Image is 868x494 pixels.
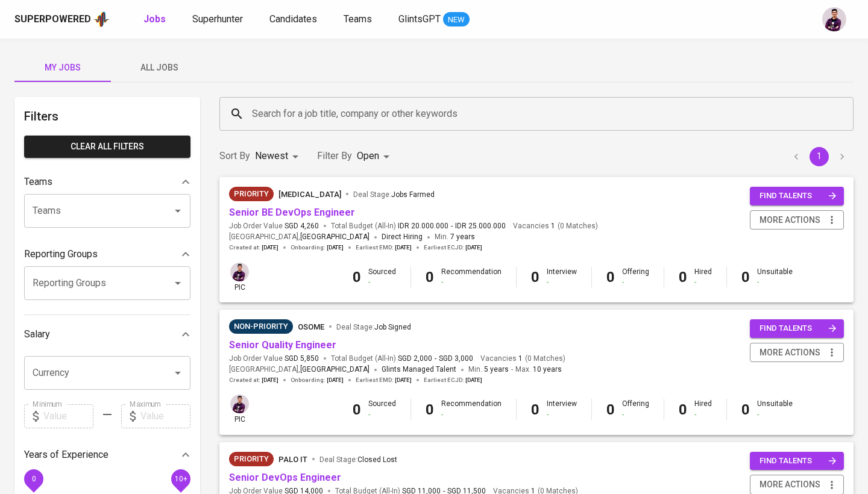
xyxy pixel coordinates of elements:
p: Newest [255,149,288,163]
span: find talents [759,189,837,203]
a: Jobs [143,12,168,27]
div: Sourced [368,399,396,419]
p: Teams [24,175,52,189]
nav: pagination navigation [785,147,854,166]
span: Priority [229,453,274,465]
div: Offering [622,267,649,287]
span: [GEOGRAPHIC_DATA] , [229,364,370,376]
button: more actions [750,343,844,363]
a: Senior Quality Engineer [229,339,336,351]
span: NEW [443,14,470,26]
div: Open [357,145,394,167]
b: 0 [353,269,361,286]
span: Earliest ECJD : [424,376,482,384]
button: find talents [750,319,844,338]
span: [DATE] [327,243,344,252]
span: Max. [515,365,562,374]
span: 10+ [174,474,187,483]
div: - [694,410,712,420]
span: - [511,364,513,376]
span: Vacancies ( 0 Matches ) [513,221,598,231]
a: Candidates [269,12,319,27]
div: Years of Experience [24,443,190,467]
span: Candidates [269,13,317,25]
span: Glints Managed Talent [382,365,456,374]
span: 10 years [533,365,562,374]
div: - [622,277,649,287]
div: Interview [547,267,577,287]
span: Teams [344,13,372,25]
b: 0 [531,401,539,418]
button: Open [169,202,186,219]
span: IDR 20.000.000 [398,221,448,231]
span: Direct Hiring [382,233,423,241]
div: - [441,410,502,420]
div: Sourced [368,267,396,287]
span: - [451,221,453,231]
div: Superpowered [14,13,91,27]
div: New Job received from Demand Team [229,452,274,466]
span: [GEOGRAPHIC_DATA] [300,364,370,376]
span: [DATE] [262,376,278,384]
span: Min. [468,365,509,374]
span: SGD 5,850 [285,354,319,364]
div: - [441,277,502,287]
div: - [694,277,712,287]
span: My Jobs [22,60,104,75]
p: Sort By [219,149,250,163]
span: Clear All filters [34,139,181,154]
b: 0 [606,401,615,418]
button: page 1 [810,147,829,166]
span: Earliest EMD : [356,243,412,252]
span: GlintsGPT [398,13,441,25]
span: [DATE] [395,376,412,384]
span: Total Budget (All-In) [331,221,506,231]
p: Filter By [317,149,352,163]
button: Open [169,275,186,292]
span: [GEOGRAPHIC_DATA] [300,231,370,243]
div: Recommendation [441,399,502,419]
div: Interview [547,399,577,419]
h6: Filters [24,107,190,126]
b: 0 [606,269,615,286]
span: IDR 25.000.000 [455,221,506,231]
a: Senior DevOps Engineer [229,472,341,483]
button: Clear All filters [24,136,190,158]
b: 0 [353,401,361,418]
p: Reporting Groups [24,247,98,261]
button: Open [169,364,186,381]
div: Teams [24,170,190,194]
b: 0 [741,401,750,418]
span: [GEOGRAPHIC_DATA] , [229,231,370,243]
span: Non-Priority [229,320,293,333]
p: Years of Experience [24,448,108,462]
span: more actions [759,477,820,492]
a: Senior BE DevOps Engineer [229,207,355,218]
span: - [435,354,436,364]
input: Value [43,404,93,428]
img: erwin@glints.com [230,263,249,281]
span: Job Signed [374,323,411,331]
span: Open [357,150,379,161]
span: SGD 3,000 [439,354,473,364]
span: Min. [435,233,475,241]
b: 0 [741,269,750,286]
span: SGD 4,260 [285,221,319,231]
span: [DATE] [262,243,278,252]
div: - [368,277,396,287]
div: pic [229,261,250,293]
span: All Jobs [118,60,200,75]
img: erwin@glints.com [230,395,249,413]
span: [DATE] [465,243,482,252]
span: find talents [759,322,837,336]
span: 5 years [484,365,509,374]
div: pic [229,393,250,425]
b: 0 [531,269,539,286]
div: Pending Client’s Feedback, Sufficient Talents in Pipeline [229,319,293,334]
b: 0 [679,401,687,418]
span: 7 years [450,233,475,241]
span: Earliest ECJD : [424,243,482,252]
div: Hired [694,267,712,287]
span: Job Order Value [229,221,319,231]
div: Reporting Groups [24,242,190,266]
